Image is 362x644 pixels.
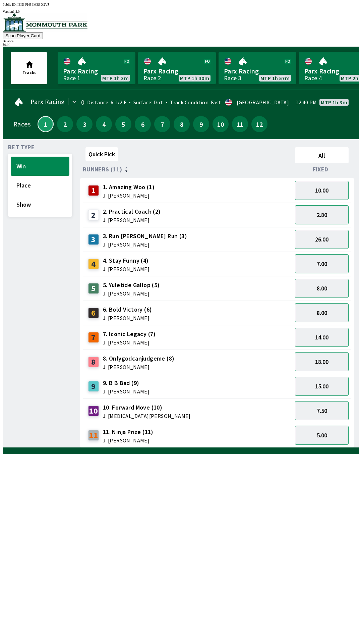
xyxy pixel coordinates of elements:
span: J: [PERSON_NAME] [103,364,175,370]
span: 8. Onlygodcanjudgeme (8) [103,354,175,363]
button: 10.00 [295,181,349,200]
span: 15.00 [315,382,328,390]
span: 11. Ninja Prize (11) [103,428,154,436]
button: 2 [57,116,73,132]
div: 4 [88,259,99,269]
div: $ 0.00 [3,43,359,47]
span: 3. Run [PERSON_NAME] Run (3) [103,232,187,240]
span: 2. Practical Coach (2) [103,207,161,216]
button: Win [11,157,69,176]
div: Balance [3,39,359,43]
button: Place [11,176,69,195]
span: Parx Racing [63,67,130,75]
div: 7 [88,332,99,343]
button: 15.00 [295,377,349,396]
span: Parx Racing [31,99,65,104]
div: 2 [88,210,99,220]
span: J: [MEDICAL_DATA][PERSON_NAME] [103,413,191,419]
button: Scan Player Card [3,32,43,39]
span: IEID-FI4J-IM3S-X2VJ [17,3,49,6]
div: Races [13,121,31,127]
span: J: [PERSON_NAME] [103,291,160,296]
button: 8 [174,116,190,132]
span: Quick Pick [88,150,115,158]
span: J: [PERSON_NAME] [103,389,149,394]
span: Runners (11) [83,167,122,172]
button: 3 [76,116,93,132]
a: Parx RacingRace 3MTP 1h 57m [219,52,296,84]
span: 7 [156,122,169,126]
button: 12 [251,116,267,132]
button: Tracks [11,52,47,84]
button: 2.80 [295,205,349,224]
span: Fixed [313,167,328,172]
div: 5 [88,283,99,294]
span: 7.00 [317,260,327,268]
button: 14.00 [295,328,349,347]
button: 18.00 [295,352,349,371]
div: [GEOGRAPHIC_DATA] [237,100,289,105]
span: Win [16,162,64,170]
button: 4 [96,116,112,132]
span: 12:40 PM [296,100,317,105]
span: 5 [117,122,130,126]
span: 10. Forward Move (10) [103,403,191,412]
div: 10 [88,406,99,416]
div: 8 [88,357,99,367]
div: Version 1.4.0 [3,10,359,13]
span: J: [PERSON_NAME] [103,266,149,272]
div: 1 [88,185,99,196]
button: 5.00 [295,426,349,445]
span: Place [16,181,64,189]
button: 11 [232,116,248,132]
span: MTP 1h 3m [102,75,129,81]
button: All [295,147,349,163]
span: All [298,152,346,159]
a: Parx RacingRace 2MTP 1h 30m [138,52,216,84]
div: Fixed [292,166,351,173]
span: J: [PERSON_NAME] [103,217,161,223]
button: 1 [38,116,54,132]
div: Race 3 [224,75,241,81]
span: Parx Racing [224,67,291,75]
button: 8.00 [295,303,349,322]
span: 11 [234,122,246,126]
span: 6. Bold Victory (6) [103,305,152,314]
div: 0 [81,100,85,105]
span: 14.00 [315,333,328,341]
div: 11 [88,430,99,441]
button: 26.00 [295,230,349,249]
span: 7.50 [317,407,327,415]
span: 1. Amazing Woo (1) [103,183,155,192]
span: Parx Racing [143,67,210,75]
span: MTP 1h 30m [180,75,209,81]
button: 7 [154,116,170,132]
span: 8 [175,122,188,126]
span: MTP 1h 57m [260,75,290,81]
button: 10 [213,116,229,132]
div: Race 2 [143,75,161,81]
span: 5. Yuletide Gallop (5) [103,281,160,289]
span: J: [PERSON_NAME] [103,340,156,345]
button: 7.50 [295,401,349,420]
span: 8.00 [317,284,327,292]
div: 9 [88,381,99,392]
div: Public ID: [3,3,359,6]
span: Bet Type [8,145,35,150]
div: Race 1 [63,75,80,81]
div: 3 [88,234,99,245]
span: J: [PERSON_NAME] [103,193,155,198]
span: 9 [195,122,207,126]
span: Tracks [22,69,37,75]
span: 6 [136,122,149,126]
button: 8.00 [295,279,349,298]
span: J: [PERSON_NAME] [103,242,187,247]
button: 6 [135,116,151,132]
button: 9 [193,116,209,132]
img: venue logo [3,13,87,32]
div: Race 4 [304,75,322,81]
span: 4. Stay Funny (4) [103,256,149,265]
span: 2.80 [317,211,327,219]
span: 3 [78,122,91,126]
button: 5 [115,116,131,132]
